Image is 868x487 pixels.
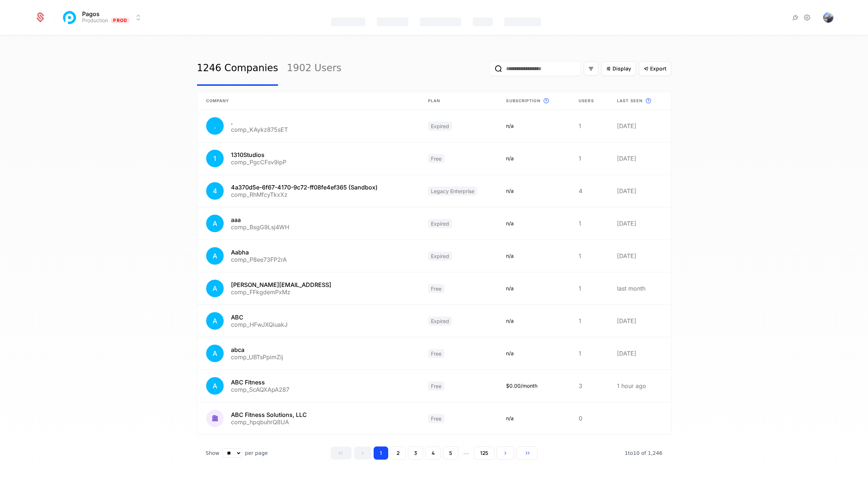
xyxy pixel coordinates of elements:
button: Filter options [584,62,598,76]
button: Open user button [823,12,833,23]
div: Features [331,18,365,26]
img: Denis Avko [823,12,833,23]
button: Select environment [63,9,143,26]
button: Display [601,61,636,76]
div: Components [504,18,541,26]
span: per page [245,449,268,457]
a: Integrations [791,13,800,22]
a: Settings [803,13,811,22]
button: Go to last page [516,446,537,460]
span: ... [460,446,472,460]
button: Go to page 1 [374,446,388,460]
th: Plan [419,92,498,110]
span: 1,246 [625,450,662,456]
div: Page navigation [331,446,537,460]
select: Select page size [222,448,242,458]
button: Go to previous page [354,446,371,460]
button: Export [639,61,671,76]
button: Go to first page [331,446,352,460]
a: 1246 Companies [197,51,278,86]
div: Table pagination [197,446,671,460]
div: Catalog [377,18,408,26]
span: Last seen [617,98,643,104]
span: Export [650,65,667,72]
span: Prod [111,18,130,23]
button: Go to next page [497,446,514,460]
span: 1 to 10 of [625,450,648,456]
a: 1902 Users [287,51,341,86]
span: Show [206,449,220,457]
span: Subscription [506,98,540,104]
button: Go to page 125 [474,446,494,460]
button: Go to page 3 [408,446,423,460]
span: Pagos [82,11,100,17]
button: Go to page 2 [390,446,406,460]
button: Go to page 5 [443,446,458,460]
button: Go to page 4 [425,446,441,460]
div: Companies [420,18,461,26]
th: Company [197,92,419,110]
span: Display [613,65,631,72]
th: Users [570,92,608,110]
div: Production [82,17,108,24]
div: Events [473,18,493,26]
img: Pagos [61,9,78,26]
